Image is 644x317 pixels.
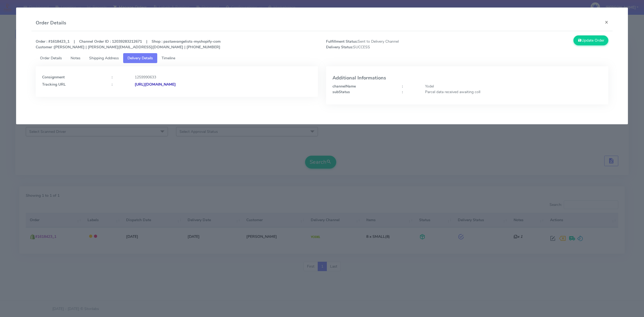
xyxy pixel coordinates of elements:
[36,39,221,50] strong: Order : #1618423_1 | Channel Order ID : 12039283212671 | Shop : pastaevangelists-myshopify-com [P...
[131,74,316,80] div: 1259990633
[71,56,80,61] span: Notes
[36,53,608,63] ul: Tabs
[402,84,403,89] strong: :
[36,45,54,50] strong: Customer :
[402,89,403,94] strong: :
[127,56,153,61] span: Delivery Details
[332,84,356,89] strong: channelName
[421,89,606,95] div: Parcel data received awaiting coll
[42,75,65,80] strong: Consignment
[112,82,112,87] strong: :
[326,39,358,44] strong: Fulfillment Status:
[112,75,112,80] strong: :
[89,56,119,61] span: Shipping Address
[332,75,602,81] h4: Additional Informations
[326,45,353,50] strong: Delivery Status:
[135,82,176,87] strong: [URL][DOMAIN_NAME]
[42,82,66,87] strong: Tracking URL
[322,39,467,50] span: Sent to Delivery Channel SUCCESS
[36,19,66,27] h4: Order Details
[601,15,613,29] button: Close
[421,83,606,89] div: Yodel
[332,89,350,94] strong: subStatus
[573,35,608,45] button: Update Order
[162,56,175,61] span: Timeline
[40,56,62,61] span: Order Details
